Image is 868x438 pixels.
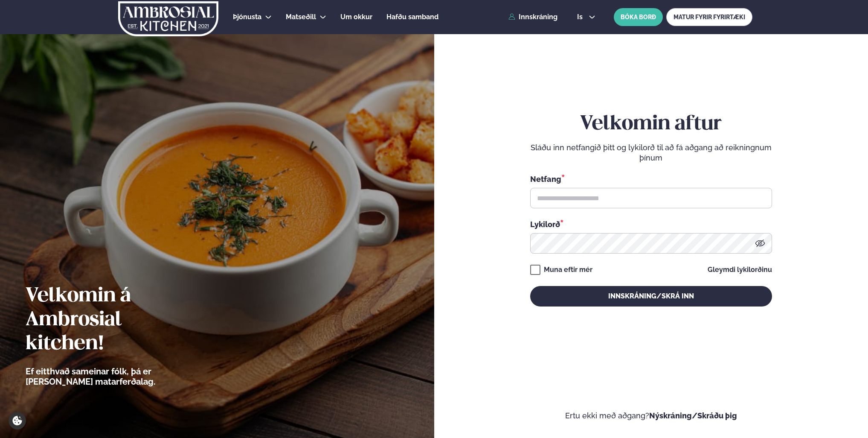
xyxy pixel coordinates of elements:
[508,13,557,21] a: Innskráning
[530,286,772,307] button: Innskráning/Skrá inn
[666,8,752,26] a: MATUR FYRIR FYRIRTÆKI
[649,411,737,420] a: Nýskráning/Skráðu þig
[340,13,372,21] span: Um okkur
[530,219,772,230] div: Lykilorð
[530,173,772,184] div: Netfang
[233,12,261,22] a: Þjónusta
[386,12,438,22] a: Hafðu samband
[460,411,843,421] p: Ertu ekki með aðgang?
[530,143,772,163] p: Sláðu inn netfangið þitt og lykilorð til að fá aðgang að reikningnum þínum
[9,412,26,429] a: Cookie settings
[340,12,372,22] a: Um okkur
[386,13,438,21] span: Hafðu samband
[26,284,203,356] h2: Velkomin á Ambrosial kitchen!
[530,112,772,136] h2: Velkomin aftur
[577,14,585,20] span: is
[233,13,261,21] span: Þjónusta
[570,14,602,20] button: is
[286,12,316,22] a: Matseðill
[708,266,772,273] a: Gleymdi lykilorðinu
[26,366,203,387] p: Ef eitthvað sameinar fólk, þá er [PERSON_NAME] matarferðalag.
[286,13,316,21] span: Matseðill
[117,1,219,36] img: logo
[614,8,663,26] button: BÓKA BORÐ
